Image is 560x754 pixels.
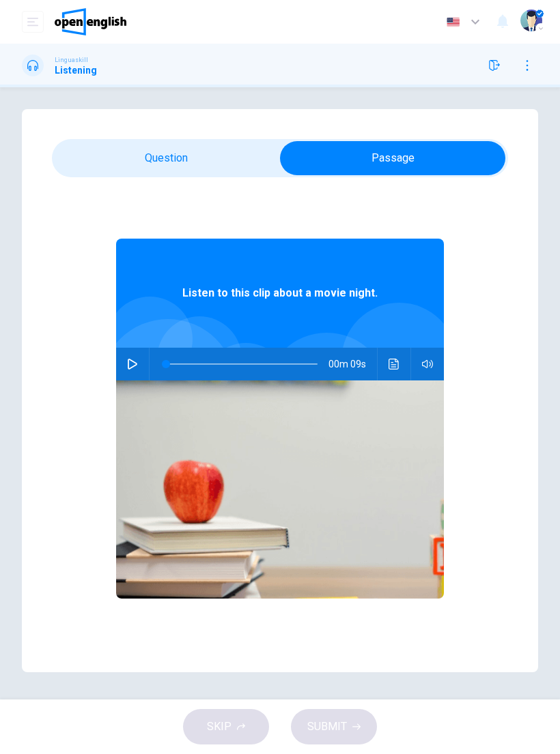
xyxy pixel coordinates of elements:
img: OpenEnglish logo [55,8,126,35]
img: en [445,17,462,27]
img: Profile picture [520,10,542,31]
button: Click to see the audio transcription [383,348,405,380]
img: Listen to this clip about a movie night. [116,380,444,599]
span: 00m 09s [328,348,377,380]
span: Listen to this clip about a movie night. [182,285,378,301]
button: open mobile menu [22,11,44,33]
span: Linguaskill [55,55,88,65]
h1: Listening [55,65,97,76]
